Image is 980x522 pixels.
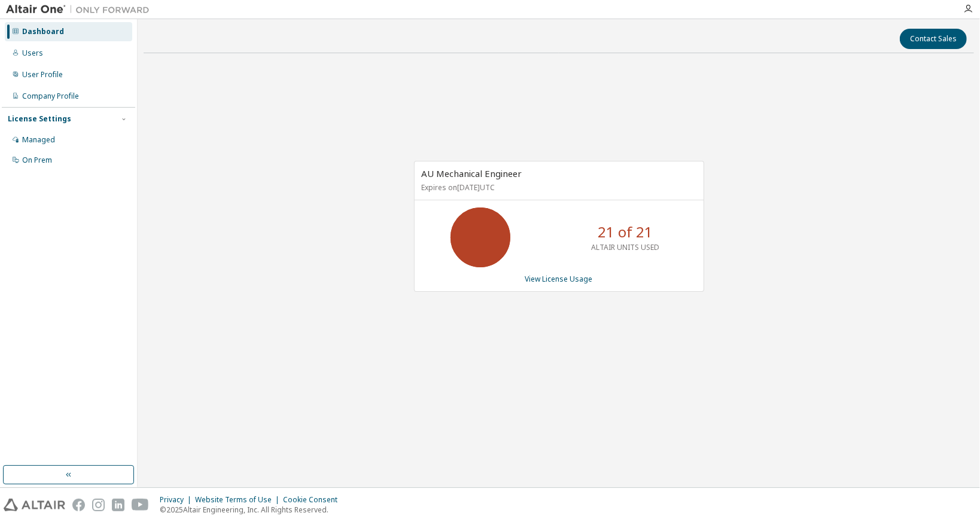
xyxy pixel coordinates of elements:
[195,495,283,505] div: Website Terms of Use
[72,499,85,511] img: facebook.svg
[900,29,967,49] button: Contact Sales
[8,114,71,124] div: License Settings
[160,505,345,515] p: © 2025 Altair Engineering, Inc. All Rights Reserved.
[6,4,156,16] img: Altair One
[591,242,659,252] p: ALTAIR UNITS USED
[4,499,65,511] img: altair_logo.svg
[422,182,693,193] p: Expires on [DATE] UTC
[22,70,63,80] div: User Profile
[22,135,55,145] div: Managed
[598,222,653,242] p: 21 of 21
[132,499,149,511] img: youtube.svg
[160,495,195,505] div: Privacy
[422,167,522,179] span: AU Mechanical Engineer
[112,499,124,511] img: linkedin.svg
[283,495,345,505] div: Cookie Consent
[22,48,43,58] div: Users
[22,27,64,36] div: Dashboard
[22,155,52,165] div: On Prem
[92,499,105,511] img: instagram.svg
[525,274,593,284] a: View License Usage
[22,91,79,101] div: Company Profile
